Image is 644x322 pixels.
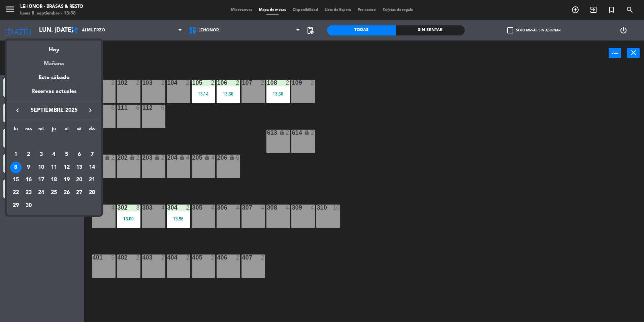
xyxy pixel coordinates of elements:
[60,186,73,199] td: 26 de septiembre de 2025
[86,148,98,161] td: 7 de septiembre de 2025
[47,161,60,174] td: 11 de septiembre de 2025
[86,187,98,198] div: 28
[60,125,73,136] th: viernes
[86,106,94,114] i: keyboard_arrow_right
[35,186,47,199] td: 24 de septiembre de 2025
[23,187,34,198] div: 23
[47,125,60,136] th: jueves
[22,148,35,161] td: 2 de septiembre de 2025
[73,161,86,174] td: 13 de septiembre de 2025
[9,148,22,161] td: 1 de septiembre de 2025
[10,187,22,198] div: 22
[73,186,86,199] td: 27 de septiembre de 2025
[35,174,47,186] div: 17
[35,161,47,174] td: 10 de septiembre de 2025
[86,125,98,136] th: domingo
[47,173,60,186] td: 18 de septiembre de 2025
[73,125,86,136] th: sábado
[47,148,60,161] td: 4 de septiembre de 2025
[47,186,60,199] td: 25 de septiembre de 2025
[11,106,24,115] button: keyboard_arrow_left
[9,135,98,148] td: SEP.
[23,149,34,160] div: 2
[7,54,101,68] div: Mañana
[86,149,98,160] div: 7
[23,200,34,211] div: 30
[60,148,73,161] td: 5 de septiembre de 2025
[86,174,98,186] div: 21
[24,106,84,115] span: septiembre 2025
[35,162,47,173] div: 10
[22,199,35,212] td: 30 de septiembre de 2025
[86,162,98,173] div: 14
[73,162,85,173] div: 13
[86,186,98,199] td: 28 de septiembre de 2025
[22,186,35,199] td: 23 de septiembre de 2025
[35,149,47,160] div: 3
[35,148,47,161] td: 3 de septiembre de 2025
[35,125,47,136] th: miércoles
[73,148,86,161] td: 6 de septiembre de 2025
[73,173,86,186] td: 20 de septiembre de 2025
[9,125,22,136] th: lunes
[48,187,60,198] div: 25
[23,162,34,173] div: 9
[61,149,72,160] div: 5
[9,186,22,199] td: 22 de septiembre de 2025
[48,174,60,186] div: 18
[61,162,72,173] div: 12
[22,161,35,174] td: 9 de septiembre de 2025
[10,162,22,173] div: 8
[73,187,85,198] div: 27
[48,162,60,173] div: 11
[61,187,72,198] div: 26
[86,161,98,174] td: 14 de septiembre de 2025
[10,200,22,211] div: 29
[23,174,34,186] div: 16
[10,174,22,186] div: 15
[84,106,96,115] button: keyboard_arrow_right
[61,174,72,186] div: 19
[73,149,85,160] div: 6
[86,173,98,186] td: 21 de septiembre de 2025
[13,106,22,114] i: keyboard_arrow_left
[9,173,22,186] td: 15 de septiembre de 2025
[35,187,47,198] div: 24
[48,149,60,160] div: 4
[9,199,22,212] td: 29 de septiembre de 2025
[7,68,101,87] div: Este sábado
[60,173,73,186] td: 19 de septiembre de 2025
[9,161,22,174] td: 8 de septiembre de 2025
[10,149,22,160] div: 1
[22,125,35,136] th: martes
[60,161,73,174] td: 12 de septiembre de 2025
[7,41,101,54] div: Hoy
[35,173,47,186] td: 17 de septiembre de 2025
[22,173,35,186] td: 16 de septiembre de 2025
[7,87,101,101] div: Reservas actuales
[73,174,85,186] div: 20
